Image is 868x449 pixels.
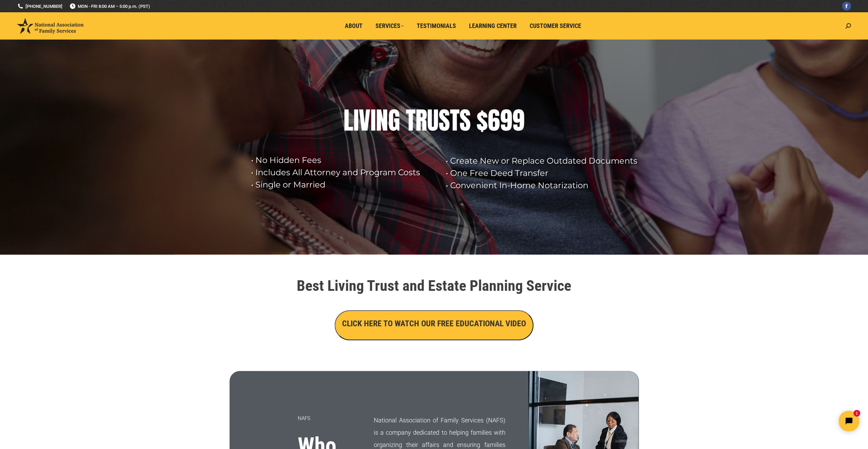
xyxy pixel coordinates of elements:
span: Customer Service [530,22,581,30]
iframe: Tidio Chat [748,405,865,437]
a: [PHONE_NUMBER] [17,3,62,10]
span: Services [376,22,404,30]
a: About [340,19,367,32]
div: I [370,107,376,134]
div: 9 [500,107,512,134]
rs-layer: • No Hidden Fees • Includes All Attorney and Program Costs • Single or Married [251,154,437,191]
button: CLICK HERE TO WATCH OUR FREE EDUCATIONAL VIDEO [335,310,533,340]
span: Testimonials [417,22,456,30]
a: Testimonials [412,19,461,32]
div: L [343,107,353,134]
div: S [459,107,471,134]
div: T [450,107,459,134]
a: Customer Service [525,19,586,32]
div: V [359,107,370,134]
div: N [376,107,388,134]
div: R [415,107,427,134]
span: Learning Center [469,22,517,30]
p: NAFS [298,412,357,424]
h1: Best Living Trust and Estate Planning Service [243,278,625,293]
a: Facebook page opens in new window [842,2,851,11]
h3: CLICK HERE TO WATCH OUR FREE EDUCATIONAL VIDEO [342,318,526,329]
img: National Association of Family Services [17,18,84,34]
div: 9 [512,107,525,134]
a: CLICK HERE TO WATCH OUR FREE EDUCATIONAL VIDEO [335,320,533,328]
span: MON - FRI 8:00 AM – 5:00 p.m. (PST) [69,3,150,10]
div: U [427,107,439,134]
rs-layer: • Create New or Replace Outdated Documents • One Free Deed Transfer • Convenient In-Home Notariza... [446,155,644,192]
div: T [406,107,415,134]
a: Learning Center [464,19,521,32]
span: About [345,22,363,30]
div: G [388,107,400,134]
div: $ [476,107,488,134]
div: I [353,107,359,134]
div: 6 [488,107,500,134]
div: S [439,107,450,134]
